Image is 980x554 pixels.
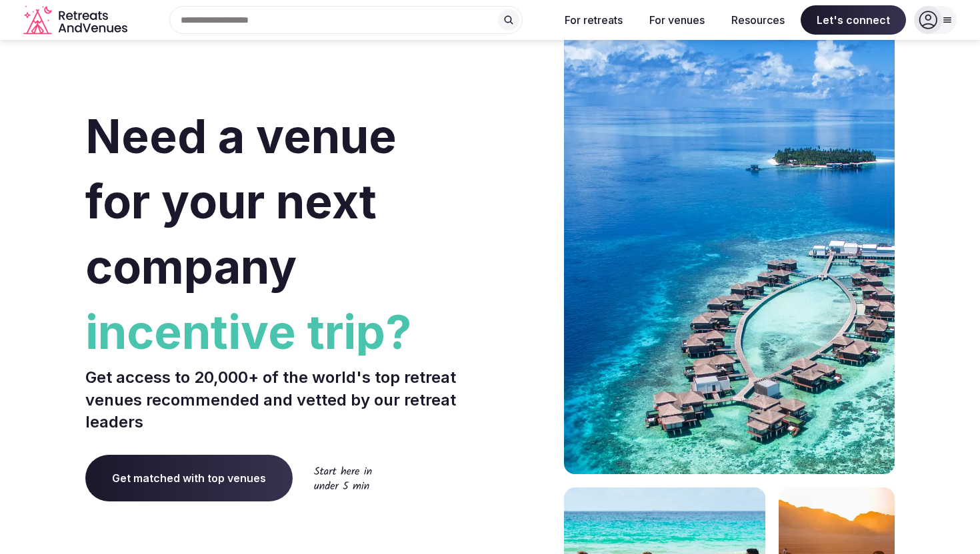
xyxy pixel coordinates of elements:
span: Let's connect [801,5,906,35]
button: Resources [721,5,795,35]
a: Visit the homepage [23,5,130,35]
span: Need a venue for your next company [85,108,397,295]
svg: Retreats and Venues company logo [23,5,130,35]
p: Get access to 20,000+ of the world's top retreat venues recommended and vetted by our retreat lea... [85,366,485,433]
button: For retreats [554,5,633,35]
span: incentive trip? [85,300,485,365]
button: For venues [639,5,715,35]
img: Start here in under 5 min [314,466,372,489]
a: Get matched with top venues [85,455,293,501]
